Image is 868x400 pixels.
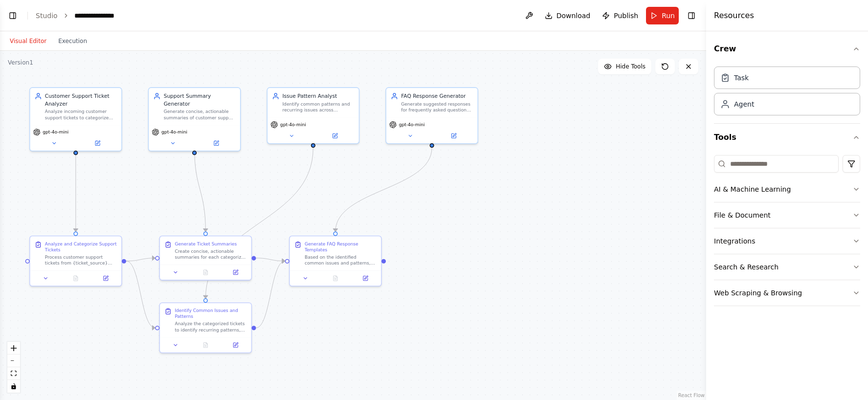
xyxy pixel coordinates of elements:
div: Customer Support Ticket Analyzer [45,92,117,107]
button: AI & Machine Learning [714,177,860,202]
a: Studio [36,12,58,20]
div: Generate suggested responses for frequently asked questions based on ticket analysis. Create prof... [401,101,473,113]
div: FAQ Response Generator [401,92,473,100]
g: Edge from f47ae0ee-575d-4450-83ff-c179fd035bbe to ec82720d-7b5c-4cf2-97b4-d20930b8f701 [72,155,79,231]
button: No output available [190,268,221,277]
button: Open in side panel [314,132,356,140]
button: Show left sidebar [6,9,20,22]
button: No output available [60,274,91,283]
div: Identify Common Issues and Patterns [175,308,246,319]
h4: Resources [714,10,754,22]
span: gpt-4o-mini [280,122,306,128]
span: Hide Tools [616,63,645,70]
button: Publish [598,7,642,24]
button: Execution [52,35,93,47]
button: Search & Research [714,254,860,280]
button: fit view [7,367,20,380]
g: Edge from 411b711a-8579-437f-b545-59a4258377b8 to 3d5fbdef-951d-4600-ae48-96e262523e4c [256,254,285,265]
span: gpt-4o-mini [399,122,425,128]
button: Open in side panel [195,139,237,148]
button: toggle interactivity [7,380,20,393]
div: Generate FAQ Response TemplatesBased on the identified common issues and patterns, create profess... [289,236,382,287]
div: Support Summary Generator [164,92,236,107]
div: Analyze and Categorize Support TicketsProcess customer support tickets from {ticket_source} and c... [29,236,122,287]
button: Hide right sidebar [685,9,698,22]
g: Edge from 158844af-36ad-4c50-a182-f92f0b59feaf to 3d5fbdef-951d-4600-ae48-96e262523e4c [332,148,435,231]
button: Open in side panel [433,132,475,140]
nav: breadcrumb [36,11,125,21]
div: Generate Ticket SummariesCreate concise, actionable summaries for each categorized support ticket... [159,236,252,281]
span: gpt-4o-mini [43,129,68,135]
div: Analyze incoming customer support tickets to categorize them by urgency level (Critical, High, Me... [45,109,117,120]
a: React Flow attribution [678,393,705,398]
button: No output available [190,341,221,350]
div: Analyze and Categorize Support Tickets [45,241,117,252]
span: gpt-4o-mini [161,129,187,135]
div: Identify Common Issues and PatternsAnalyze the categorized tickets to identify recurring patterns... [159,302,252,353]
button: Web Scraping & Browsing [714,280,860,306]
div: Version 1 [8,59,33,67]
div: React Flow controls [7,342,20,393]
button: Open in side panel [93,274,118,283]
button: No output available [320,274,351,283]
div: Customer Support Ticket AnalyzerAnalyze incoming customer support tickets to categorize them by u... [29,87,122,151]
div: Identify common patterns and recurring issues across customer support tickets. Analyze trends, de... [282,101,354,113]
button: Open in side panel [223,341,248,350]
div: Issue Pattern Analyst [282,92,354,100]
button: Open in side panel [76,139,118,148]
button: Integrations [714,228,860,254]
div: Generate concise, actionable summaries of customer support tickets for the support team. Create c... [164,109,236,120]
button: Tools [714,124,860,151]
button: Visual Editor [4,35,52,47]
div: Process customer support tickets from {ticket_source} and categorize them by urgency level (Criti... [45,254,117,266]
button: File & Document [714,202,860,228]
button: Download [541,7,595,24]
div: Support Summary GeneratorGenerate concise, actionable summaries of customer support tickets for t... [148,87,241,151]
div: Create concise, actionable summaries for each categorized support ticket. Each summary should inc... [175,248,246,260]
button: Open in side panel [223,268,248,277]
div: FAQ Response GeneratorGenerate suggested responses for frequently asked questions based on ticket... [385,87,478,144]
div: Generate Ticket Summaries [175,241,237,246]
g: Edge from ead04c80-9cb0-46d1-b508-fa0b2ca7754b to 9380a2ef-4bf2-40ac-b348-e7628784f43e [202,148,317,298]
div: Crew [714,63,860,123]
div: Analyze the categorized tickets to identify recurring patterns, common issues, and trends. Look f... [175,321,246,333]
span: Download [556,11,591,21]
div: Issue Pattern AnalystIdentify common patterns and recurring issues across customer support ticket... [267,87,360,144]
g: Edge from ec82720d-7b5c-4cf2-97b4-d20930b8f701 to 9380a2ef-4bf2-40ac-b348-e7628784f43e [126,257,155,332]
div: Generate FAQ Response Templates [305,241,377,252]
g: Edge from ec82720d-7b5c-4cf2-97b4-d20930b8f701 to 411b711a-8579-437f-b545-59a4258377b8 [126,254,155,265]
button: zoom in [7,342,20,355]
div: Agent [734,99,754,109]
button: Run [646,7,679,24]
g: Edge from 1249ed1d-405c-49b4-940c-44ce9ceee557 to 411b711a-8579-437f-b545-59a4258377b8 [191,148,209,231]
button: Crew [714,35,860,63]
button: Hide Tools [598,59,651,74]
span: Run [662,11,675,21]
div: Based on the identified common issues and patterns, create professional response templates for fr... [305,254,377,266]
g: Edge from 9380a2ef-4bf2-40ac-b348-e7628784f43e to 3d5fbdef-951d-4600-ae48-96e262523e4c [256,257,285,332]
button: Open in side panel [353,274,378,283]
div: Task [734,73,749,83]
button: zoom out [7,355,20,367]
span: Publish [614,11,638,21]
div: Tools [714,151,860,314]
